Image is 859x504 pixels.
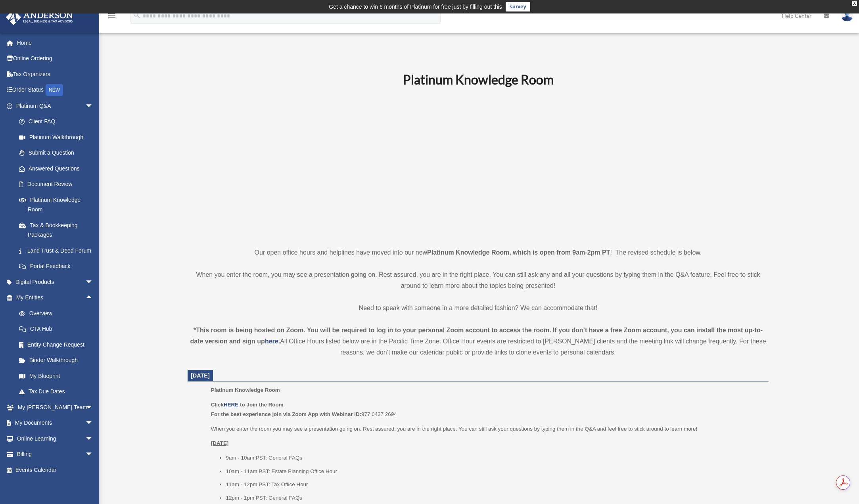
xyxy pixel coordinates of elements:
a: Home [6,35,105,51]
a: Platinum Q&Aarrow_drop_down [6,98,105,114]
a: My Entitiesarrow_drop_up [6,290,105,306]
div: Get a chance to win 6 months of Platinum for free just by filling out this [329,2,502,11]
span: arrow_drop_down [85,98,101,114]
b: Click [211,402,240,408]
a: My Blueprint [11,368,105,384]
a: My Documentsarrow_drop_down [6,415,105,431]
a: Digital Productsarrow_drop_down [6,274,105,290]
iframe: 231110_Toby_KnowledgeRoom [359,98,597,232]
a: Platinum Knowledge Room [11,192,101,217]
i: menu [107,11,117,21]
a: Online Ordering [6,51,105,67]
a: CTA Hub [11,321,105,337]
span: arrow_drop_down [85,274,101,290]
li: 10am - 11am PST: Estate Planning Office Hour [226,467,763,476]
span: arrow_drop_down [85,431,101,447]
strong: *This room is being hosted on Zoom. You will be required to log in to your personal Zoom account ... [190,327,763,345]
img: User Pic [841,10,853,21]
p: When you enter the room, you may see a presentation going on. Rest assured, you are in the right ... [188,269,769,291]
a: Entity Change Request [11,337,105,353]
a: Land Trust & Deed Forum [11,243,105,259]
a: Order StatusNEW [6,82,105,98]
span: Platinum Knowledge Room [211,387,280,393]
img: Anderson Advisors Platinum Portal [4,10,75,25]
a: Billingarrow_drop_down [6,447,105,462]
a: Tax Organizers [6,66,105,82]
p: When you enter the room you may see a presentation going on. Rest assured, you are in the right p... [211,424,763,434]
span: [DATE] [191,372,210,379]
p: 977 0437 2694 [211,400,763,419]
p: Need to speak with someone in a more detailed fashion? We can accommodate that! [188,303,769,314]
a: My [PERSON_NAME] Teamarrow_drop_down [6,399,105,415]
b: For the best experience join via Zoom App with Webinar ID: [211,411,361,417]
a: Answered Questions [11,161,105,176]
b: Platinum Knowledge Room [403,72,554,87]
span: arrow_drop_down [85,399,101,416]
b: to Join the Room [240,402,284,408]
a: Tax & Bookkeeping Packages [11,217,105,243]
span: arrow_drop_up [85,290,101,306]
strong: Platinum Knowledge Room, which is open from 9am-2pm PT [427,249,610,256]
span: arrow_drop_down [85,447,101,463]
li: 9am - 10am PST: General FAQs [226,453,763,463]
a: Document Review [11,176,105,192]
a: Online Learningarrow_drop_down [6,431,105,447]
a: HERE [224,402,238,408]
a: Tax Due Dates [11,384,105,400]
u: [DATE] [211,440,229,446]
i: search [132,11,141,19]
div: All Office Hours listed below are in the Pacific Time Zone. Office Hour events are restricted to ... [188,325,769,358]
div: NEW [46,84,63,96]
a: survey [506,2,530,11]
a: Binder Walkthrough [11,353,105,368]
a: Platinum Walkthrough [11,129,105,145]
div: close [852,1,857,6]
a: Client FAQ [11,114,105,130]
p: Our open office hours and helplines have moved into our new ! The revised schedule is below. [188,247,769,258]
a: here [265,338,278,345]
a: Overview [11,305,105,321]
span: arrow_drop_down [85,415,101,431]
strong: . [278,338,280,345]
li: 12pm - 1pm PST: General FAQs [226,493,763,503]
li: 11am - 12pm PST: Tax Office Hour [226,480,763,489]
a: Events Calendar [6,462,105,478]
a: Submit a Question [11,145,105,161]
a: menu [107,14,117,21]
a: Portal Feedback [11,259,105,274]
